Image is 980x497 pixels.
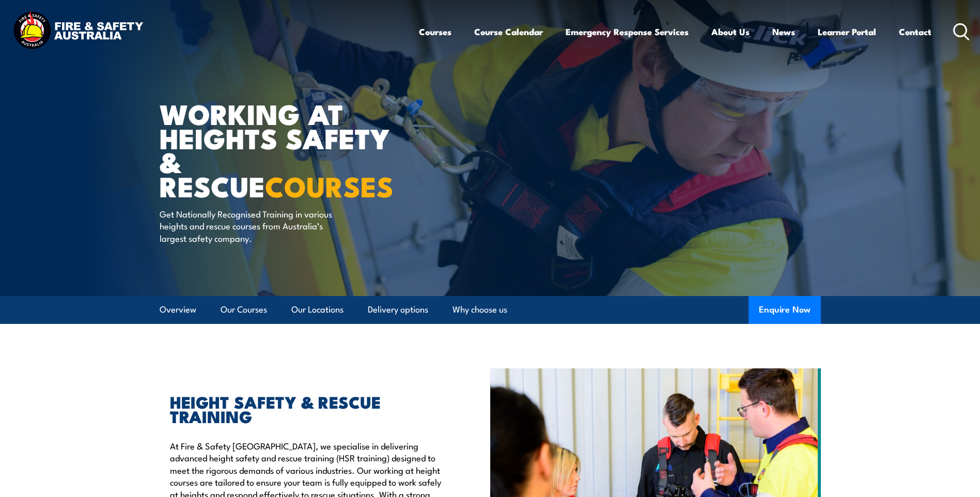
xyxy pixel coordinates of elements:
a: Emergency Response Services [566,18,689,45]
p: Get Nationally Recognised Training in various heights and rescue courses from Australia’s largest... [160,208,348,244]
a: Courses [419,18,452,45]
h2: HEIGHT SAFETY & RESCUE TRAINING [170,394,443,423]
a: Overview [160,296,196,323]
strong: COURSES [265,164,394,207]
h1: WORKING AT HEIGHTS SAFETY & RESCUE [160,101,415,198]
a: Why choose us [453,296,507,323]
a: Our Locations [291,296,344,323]
button: Enquire Now [749,296,821,324]
a: Delivery options [368,296,428,323]
a: About Us [711,18,750,45]
a: Learner Portal [818,18,876,45]
a: News [772,18,795,45]
a: Course Calendar [474,18,543,45]
a: Contact [899,18,931,45]
a: Our Courses [221,296,267,323]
